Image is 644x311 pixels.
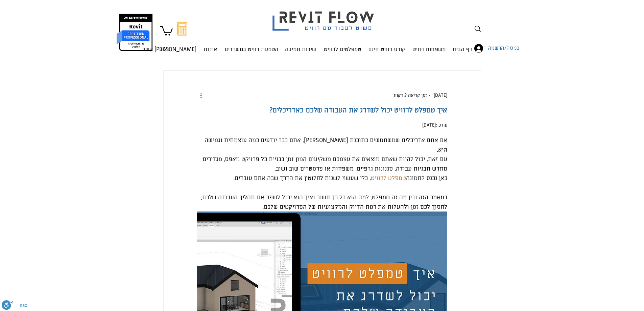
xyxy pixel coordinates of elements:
p: טמפלטים לרוויט [321,40,364,59]
button: פעולות נוספות [197,91,205,99]
p: בלוג [157,40,172,59]
span: טמפלט לרוויט [371,174,406,182]
p: קורס רוויט חינם [365,40,408,59]
span: כניסה/הרשמה [485,44,522,53]
nav: אתר [155,40,476,53]
a: הטמעת רוויט במשרדים [220,40,282,53]
a: טמפלט לרוויט [371,173,406,183]
a: קורס רוויט חינם [364,40,409,53]
a: בלוג [157,40,173,53]
span: במאמר הזה נבין מה זה טמפלט, למה הוא כל כך חשוב ואיך הוא יכול לשפר את תהליך העבודה שלכם, לחסוך לכם... [199,194,447,211]
img: Revit flow logo פשוט לעבוד עם רוויט [266,1,383,32]
span: , כלי שעשוי לשנות לחלוטין את הדרך שבה אתם עובדים. [233,174,371,182]
span: עם זאת, יכול להיות שאתם מוצאים את עצמכם משקיעים המון זמן בבניית כל פרויקט מאפס, מגדירים מחדש תבני... [201,155,447,173]
a: שירות תמיכה [282,40,319,53]
a: אודות [200,40,220,53]
p: דף הבית [450,40,475,59]
a: דף הבית [449,40,476,53]
p: אודות [201,40,220,59]
a: [PERSON_NAME] קשר [173,40,200,53]
h1: איך טמפלט לרוויט יכול לשדרג את העבודה שלכם כאדריכלים? [197,105,447,115]
p: [PERSON_NAME] קשר [140,40,199,59]
a: משפחות רוויט [409,40,449,53]
span: 15 בפבר׳ [432,92,447,98]
span: 16 במאי [422,122,436,128]
p: עודכן: [197,121,447,129]
p: שירות תמיכה [282,40,319,59]
a: טמפלטים לרוויט [319,40,364,53]
span: כאן נכנס לתמונה [406,174,447,182]
svg: מחשבון מעבר מאוטוקאד לרוויט [177,22,187,36]
span: זמן קריאה 2 דקות [393,92,427,98]
span: אם אתם אדריכלים שמשתמשים בתוכנת [PERSON_NAME], אתם כבר יודעים כמה עוצמתית וגמישה היא. [203,136,447,154]
p: הטמעת רוויט במשרדים [222,40,281,59]
img: autodesk certified professional in revit for architectural design יונתן אלדד [116,14,153,51]
p: משפחות רוויט [410,40,448,59]
button: כניסה/הרשמה [470,42,500,55]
